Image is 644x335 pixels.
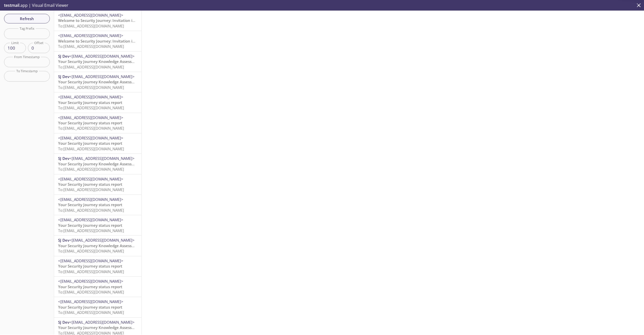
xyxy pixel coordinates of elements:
div: <[EMAIL_ADDRESS][DOMAIN_NAME]>Your Security Journey status reportTo:[EMAIL_ADDRESS][DOMAIN_NAME] [54,297,141,317]
div: SJ Dev<[EMAIL_ADDRESS][DOMAIN_NAME]>Your Security Journey Knowledge Assessment is WaitingTo:[EMAI... [54,72,141,92]
div: <[EMAIL_ADDRESS][DOMAIN_NAME]>Your Security Journey status reportTo:[EMAIL_ADDRESS][DOMAIN_NAME] [54,174,141,195]
span: To: [EMAIL_ADDRESS][DOMAIN_NAME] [58,85,124,90]
div: SJ Dev<[EMAIL_ADDRESS][DOMAIN_NAME]>Your Security Journey Knowledge Assessment is WaitingTo:[EMAI... [54,236,141,256]
span: To: [EMAIL_ADDRESS][DOMAIN_NAME] [58,187,124,192]
span: Welcome to Security Journey: Invitation instructions [58,39,153,44]
div: <[EMAIL_ADDRESS][DOMAIN_NAME]>Your Security Journey status reportTo:[EMAIL_ADDRESS][DOMAIN_NAME] [54,113,141,133]
div: <[EMAIL_ADDRESS][DOMAIN_NAME]>Welcome to Security Journey: Invitation instructionsTo:[EMAIL_ADDRE... [54,11,141,31]
div: <[EMAIL_ADDRESS][DOMAIN_NAME]>Your Security Journey status reportTo:[EMAIL_ADDRESS][DOMAIN_NAME] [54,195,141,215]
span: Your Security Journey status report [58,264,122,269]
div: <[EMAIL_ADDRESS][DOMAIN_NAME]>Your Security Journey status reportTo:[EMAIL_ADDRESS][DOMAIN_NAME] [54,256,141,276]
span: To: [EMAIL_ADDRESS][DOMAIN_NAME] [58,44,124,49]
span: Your Security Journey status report [58,141,122,146]
span: <[EMAIL_ADDRESS][DOMAIN_NAME]> [58,217,123,222]
span: To: [EMAIL_ADDRESS][DOMAIN_NAME] [58,105,124,110]
span: <[EMAIL_ADDRESS][DOMAIN_NAME]> [58,33,123,38]
span: To: [EMAIL_ADDRESS][DOMAIN_NAME] [58,146,124,151]
span: Your Security Journey Knowledge Assessment is Waiting [58,79,160,84]
span: Your Security Journey status report [58,202,122,207]
span: SJ Dev [58,74,69,79]
span: To: [EMAIL_ADDRESS][DOMAIN_NAME] [58,248,124,253]
span: <[EMAIL_ADDRESS][DOMAIN_NAME]> [58,197,123,202]
div: <[EMAIL_ADDRESS][DOMAIN_NAME]>Welcome to Security Journey: Invitation instructionsTo:[EMAIL_ADDRE... [54,31,141,51]
div: <[EMAIL_ADDRESS][DOMAIN_NAME]>Your Security Journey status reportTo:[EMAIL_ADDRESS][DOMAIN_NAME] [54,92,141,113]
span: SJ Dev [58,320,69,325]
span: <[EMAIL_ADDRESS][DOMAIN_NAME]> [69,74,135,79]
div: <[EMAIL_ADDRESS][DOMAIN_NAME]>Your Security Journey status reportTo:[EMAIL_ADDRESS][DOMAIN_NAME] [54,277,141,297]
span: Your Security Journey status report [58,284,122,289]
span: <[EMAIL_ADDRESS][DOMAIN_NAME]> [58,258,123,263]
span: SJ Dev [58,238,69,243]
span: <[EMAIL_ADDRESS][DOMAIN_NAME]> [58,94,123,99]
span: To: [EMAIL_ADDRESS][DOMAIN_NAME] [58,289,124,294]
div: SJ Dev<[EMAIL_ADDRESS][DOMAIN_NAME]>Your Security Journey Knowledge Assessment is WaitingTo:[EMAI... [54,154,141,174]
span: Your Security Journey Knowledge Assessment is Waiting [58,325,160,330]
span: Your Security Journey status report [58,182,122,187]
span: Welcome to Security Journey: Invitation instructions [58,18,153,23]
span: <[EMAIL_ADDRESS][DOMAIN_NAME]> [58,115,123,120]
span: To: [EMAIL_ADDRESS][DOMAIN_NAME] [58,64,124,69]
span: Your Security Journey Knowledge Assessment is Waiting [58,243,160,248]
span: Your Security Journey status report [58,120,122,125]
span: To: [EMAIL_ADDRESS][DOMAIN_NAME] [58,23,124,28]
span: To: [EMAIL_ADDRESS][DOMAIN_NAME] [58,126,124,131]
span: SJ Dev [58,54,69,59]
span: <[EMAIL_ADDRESS][DOMAIN_NAME]> [69,238,135,243]
span: <[EMAIL_ADDRESS][DOMAIN_NAME]> [69,320,135,325]
span: Your Security Journey status report [58,100,122,105]
span: Your Security Journey Knowledge Assessment is Waiting [58,161,160,166]
span: <[EMAIL_ADDRESS][DOMAIN_NAME]> [58,279,123,284]
span: <[EMAIL_ADDRESS][DOMAIN_NAME]> [58,176,123,181]
span: Your Security Journey status report [58,223,122,228]
span: To: [EMAIL_ADDRESS][DOMAIN_NAME] [58,310,124,315]
span: To: [EMAIL_ADDRESS][DOMAIN_NAME] [58,269,124,274]
div: <[EMAIL_ADDRESS][DOMAIN_NAME]>Your Security Journey status reportTo:[EMAIL_ADDRESS][DOMAIN_NAME] [54,133,141,154]
span: Your Security Journey Knowledge Assessment is Waiting [58,59,160,64]
span: <[EMAIL_ADDRESS][DOMAIN_NAME]> [58,13,123,18]
span: To: [EMAIL_ADDRESS][DOMAIN_NAME] [58,167,124,172]
span: To: [EMAIL_ADDRESS][DOMAIN_NAME] [58,208,124,213]
div: <[EMAIL_ADDRESS][DOMAIN_NAME]>Your Security Journey status reportTo:[EMAIL_ADDRESS][DOMAIN_NAME] [54,215,141,235]
button: Refresh [4,14,50,23]
span: <[EMAIL_ADDRESS][DOMAIN_NAME]> [69,156,135,161]
span: Refresh [8,15,46,22]
span: To: [EMAIL_ADDRESS][DOMAIN_NAME] [58,228,124,233]
span: Your Security Journey status report [58,305,122,310]
span: <[EMAIL_ADDRESS][DOMAIN_NAME]> [58,299,123,304]
span: <[EMAIL_ADDRESS][DOMAIN_NAME]> [58,135,123,140]
span: SJ Dev [58,156,69,161]
div: SJ Dev<[EMAIL_ADDRESS][DOMAIN_NAME]>Your Security Journey Knowledge Assessment is WaitingTo:[EMAI... [54,52,141,72]
span: <[EMAIL_ADDRESS][DOMAIN_NAME]> [69,54,135,59]
span: testmail [4,3,19,8]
